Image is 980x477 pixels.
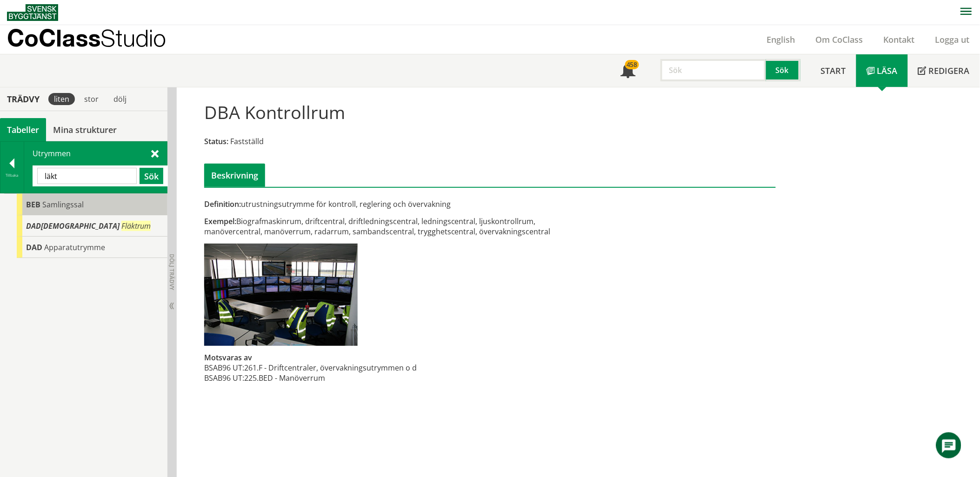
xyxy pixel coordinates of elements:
[7,4,58,21] img: Svensk Byggtjänst
[48,93,75,105] div: liten
[204,216,236,226] span: Exempel:
[108,93,132,105] div: dölj
[620,64,635,79] span: Notifikationer
[204,199,580,209] div: utrustningsutrymme för kontroll, reglering och övervakning
[121,221,151,231] span: Fläktrum
[2,94,45,104] div: Trädvy
[204,164,265,187] div: Beskrivning
[204,373,244,383] td: BSAB96 UT:
[925,34,980,45] a: Logga ut
[26,199,40,210] span: BEB
[811,54,856,87] a: Start
[230,136,264,146] span: Fastställd
[757,34,806,45] a: English
[204,216,580,237] div: Biografmaskinrum, driftcentral, driftledningscentral, ledningscentral, ljuskontrollrum, manöverce...
[929,65,970,76] span: Redigera
[610,54,646,87] a: 458
[660,59,766,81] input: Sök
[908,54,980,87] a: Redigera
[204,244,358,346] img: DBAKontrollrum.jpg
[204,136,228,146] span: Status:
[44,242,105,252] span: Apparatutrymme
[766,59,800,81] button: Sök
[79,93,104,105] div: stor
[0,172,24,179] div: Tillbaka
[140,168,163,184] button: Sök
[821,65,846,76] span: Start
[46,118,124,141] a: Mina strukturer
[26,221,120,231] span: DAD[DEMOGRAPHIC_DATA]
[7,33,166,43] p: CoClass
[7,25,186,54] a: CoClassStudio
[856,54,908,87] a: Läsa
[204,102,345,122] h1: DBA Kontrollrum
[204,352,252,363] span: Motsvaras av
[204,199,241,209] span: Definition:
[806,34,873,45] a: Om CoClass
[204,363,244,373] td: BSAB96 UT:
[625,60,639,69] div: 458
[873,34,925,45] a: Kontakt
[17,237,167,258] div: Gå till informationssidan för CoClass Studio
[244,373,417,383] td: 225.BED - Manöverrum
[26,242,42,252] span: DAD
[17,194,167,215] div: Gå till informationssidan för CoClass Studio
[100,24,166,52] span: Studio
[244,363,417,373] td: 261.F - Driftcentraler, övervakningsutrymmen o d
[168,254,176,290] span: Dölj trädvy
[24,142,167,193] div: Utrymmen
[877,65,898,76] span: Läsa
[42,199,84,210] span: Samlingssal
[17,215,167,237] div: Gå till informationssidan för CoClass Studio
[37,168,137,184] input: Sök
[151,148,159,158] span: Stäng sök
